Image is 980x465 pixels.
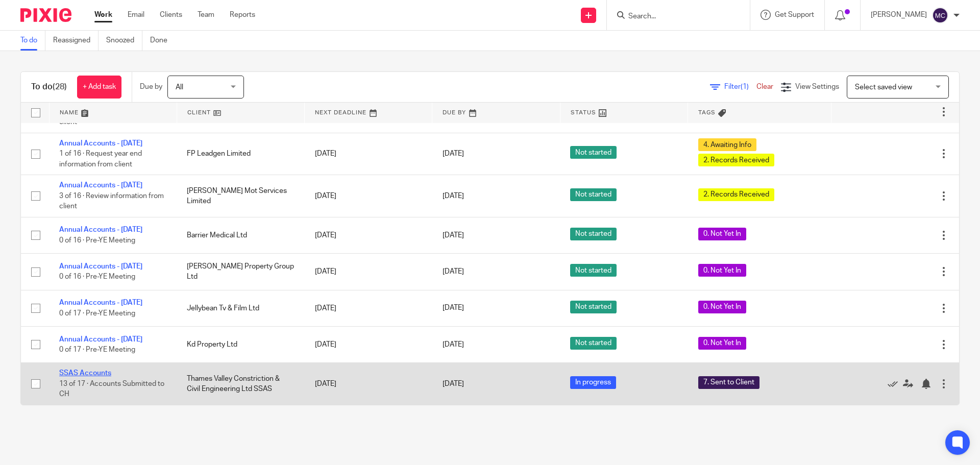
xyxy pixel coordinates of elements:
img: svg%3E [932,7,948,23]
td: [DATE] [305,326,432,362]
span: Not started [570,188,617,201]
span: 2. Records Received [698,154,774,166]
span: Not started [570,301,617,313]
span: Filter [724,83,756,90]
span: 1 of 16 · Request year end information from client [59,150,142,168]
span: 0 of 16 · Pre-YE Meeting [59,273,135,280]
td: Kd Property Ltd [177,326,304,362]
span: (1) [741,83,749,90]
a: + Add task [77,76,121,99]
td: [DATE] [305,217,432,253]
span: 13 of 17 · Accounts Submitted to CH [59,380,164,398]
span: 4. Awaiting Info [698,138,756,151]
td: [DATE] [305,254,432,290]
span: [DATE] [443,192,464,200]
span: In progress [570,376,616,389]
span: (28) [53,83,67,91]
a: Annual Accounts - [DATE] [59,226,142,233]
td: [PERSON_NAME] Mot Services Limited [177,175,304,217]
span: 0. Not Yet In [698,264,746,277]
span: 0. Not Yet In [698,301,746,313]
span: [DATE] [443,150,464,157]
span: Not started [570,264,617,277]
a: Work [94,10,112,20]
span: 0 of 17 · Pre-YE Meeting [59,346,135,353]
span: 0. Not Yet In [698,228,746,240]
span: 0 of 16 · Pre-YE Meeting [59,237,135,244]
span: Select saved view [855,84,912,91]
img: Pixie [20,8,71,22]
span: Not started [570,228,617,240]
a: Done [150,31,175,51]
a: Annual Accounts - [DATE] [59,336,142,343]
span: Get Support [775,11,814,18]
span: Not started [570,337,617,350]
a: Mark as done [888,379,903,389]
span: [DATE] [443,268,464,275]
span: Not started [570,146,617,159]
p: [PERSON_NAME] [871,10,927,20]
h1: To do [31,82,67,92]
a: Clients [160,10,182,20]
span: 0. Not Yet In [698,337,746,350]
a: Reassigned [53,31,99,51]
span: All [176,84,183,91]
td: [DATE] [305,133,432,175]
span: [DATE] [443,232,464,239]
a: Clear [756,83,773,90]
span: Tags [698,110,716,115]
a: Annual Accounts - [DATE] [59,299,142,306]
td: [DATE] [305,290,432,326]
span: 2. Records Received [698,188,774,201]
a: Annual Accounts - [DATE] [59,263,142,270]
td: [PERSON_NAME] Property Group Ltd [177,254,304,290]
td: Thames Valley Constriction & Civil Engineering Ltd SSAS [177,363,304,405]
td: Barrier Medical Ltd [177,217,304,253]
span: [DATE] [443,305,464,312]
span: 7. Sent to Client [698,376,759,389]
td: [DATE] [305,363,432,405]
a: Team [198,10,214,20]
td: [DATE] [305,175,432,217]
a: Annual Accounts - [DATE] [59,140,142,147]
a: SSAS Accounts [59,370,111,377]
span: [DATE] [443,341,464,348]
a: To do [20,31,45,51]
span: 0 of 17 · Pre-YE Meeting [59,310,135,317]
td: Jellybean Tv & Film Ltd [177,290,304,326]
span: [DATE] [443,380,464,387]
input: Search [627,12,719,21]
a: Email [128,10,144,20]
a: Reports [230,10,255,20]
a: Annual Accounts - [DATE] [59,182,142,189]
a: Snoozed [106,31,142,51]
p: Due by [140,82,162,92]
span: 3 of 16 · Review information from client [59,192,164,210]
span: View Settings [795,83,839,90]
td: FP Leadgen Limited [177,133,304,175]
